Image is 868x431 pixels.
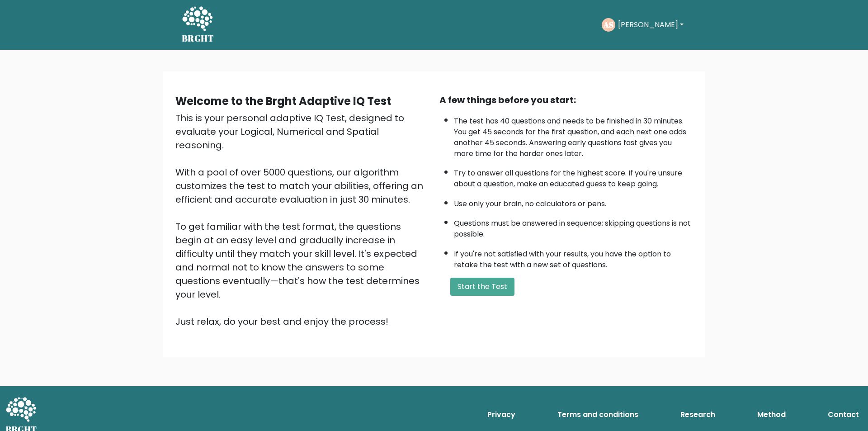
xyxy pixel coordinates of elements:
[454,111,693,159] li: The test has 40 questions and needs to be finished in 30 minutes. You get 45 seconds for the firs...
[175,94,391,109] b: Welcome to the Brght Adaptive IQ Test
[454,213,693,240] li: Questions must be answered in sequence; skipping questions is not possible.
[677,406,719,424] a: Research
[454,194,693,209] li: Use only your brain, no calculators or pens.
[439,93,693,107] div: A few things before you start:
[450,278,514,296] button: Start the Test
[754,406,789,424] a: Method
[182,33,214,44] h5: BRGHT
[182,4,214,46] a: BRGHT
[615,19,686,31] button: [PERSON_NAME]
[484,406,519,424] a: Privacy
[603,19,613,30] text: AS
[824,406,863,424] a: Contact
[454,244,693,270] li: If you're not satisfied with your results, you have the option to retake the test with a new set ...
[454,163,693,189] li: Try to answer all questions for the highest score. If you're unsure about a question, make an edu...
[175,111,429,328] div: This is your personal adaptive IQ Test, designed to evaluate your Logical, Numerical and Spatial ...
[554,406,642,424] a: Terms and conditions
